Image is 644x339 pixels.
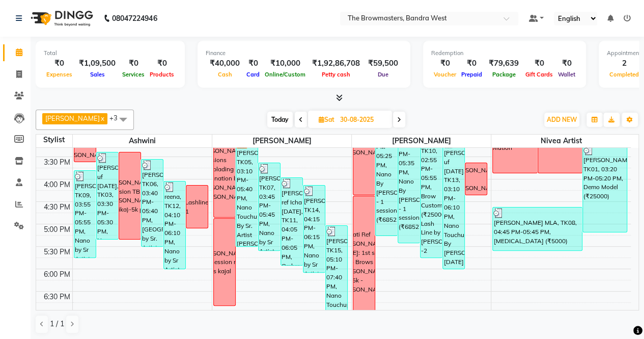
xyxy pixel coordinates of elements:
b: 08047224946 [112,4,157,33]
span: Prepaid [459,71,485,78]
span: Cash [215,71,235,78]
div: ₹1,92,86,708 [308,58,364,69]
div: [PERSON_NAME], TK10, 02:55 PM-05:55 PM, Brow Customization (₹25000),upper Lash Line by [PERSON_NA... [421,126,442,257]
input: 2025-08-30 [337,112,388,127]
div: [PERSON_NAME], TK06, 03:40 PM-05:40 PM, [GEOGRAPHIC_DATA] by Sr. Artist Ashwini - 1 session (₹28000) [142,160,163,246]
div: 4:30 PM [42,202,72,213]
div: [PERSON_NAME], TK02, 02:25 PM-05:25 PM, Nano By [PERSON_NAME] - 1 session (₹68527.2) [376,105,397,236]
span: Sales [88,71,107,78]
span: 1 / 1 [50,319,64,329]
div: 3:30 PM [42,157,72,168]
div: ₹59,500 [364,58,402,69]
span: [PERSON_NAME] [212,135,351,147]
span: Wallet [555,71,578,78]
span: +3 [109,114,125,122]
span: Package [490,71,518,78]
div: [PERSON_NAME]: 2nd session nano brows kajal [199,249,250,276]
div: [PERSON_NAME] uf [DATE], TK03, 03:30 PM-05:30 PM, Nano by Sr Artist [PERSON_NAME] - 1 session (₹4... [97,152,118,239]
span: Voucher [431,71,459,78]
span: Services [120,71,147,78]
div: [PERSON_NAME] uf [DATE], TK13, 03:10 PM-06:10 PM, Nano Touchup By [PERSON_NAME] [DATE] to 24 mont... [443,138,464,269]
div: [PERSON_NAME], TK04, 02:35 PM-05:35 PM, Nano By [PERSON_NAME] - 1 session (₹68527.2) [398,112,419,243]
span: Sat [316,116,337,123]
div: Total [44,49,177,58]
span: ADD NEW [547,116,577,123]
span: Products [147,71,177,78]
span: Card [244,71,262,78]
div: Stylist [36,135,72,145]
div: 4:00 PM [42,179,72,190]
div: ₹0 [147,58,177,69]
div: [PERSON_NAME] 2 session TBD by [PERSON_NAME] (Kratika)-5k paid [105,178,154,214]
div: [PERSON_NAME], TK14, 04:15 PM-06:15 PM, Nano by Sr Artist [PERSON_NAME] - 1 session (₹43439) [303,186,325,272]
span: Ashwini [73,135,212,147]
div: Lashline 1 [185,198,208,216]
div: ₹0 [44,58,75,69]
div: [PERSON_NAME], TK15, 05:10 PM-07:40 PM, Nano Touchup By Sr. Artist [PERSON_NAME] [DATE] to 24 mon... [326,226,347,335]
div: ₹40,000 [206,58,244,69]
span: Today [267,112,293,127]
div: ₹0 [523,58,555,69]
span: Nivea Artist [491,135,631,147]
a: x [100,114,104,122]
div: 6:30 PM [42,292,72,302]
div: Finance [206,49,402,58]
button: ADD NEW [544,113,579,127]
span: Petty cash [319,71,353,78]
div: 2 [607,58,641,69]
div: Redemption [431,49,578,58]
div: Khayati Ref [PERSON_NAME] [DATE]: 1st sess Nano Brows by [PERSON_NAME], paid 5k - [PERSON_NAME] [339,230,389,294]
div: ₹0 [555,58,578,69]
div: ₹10,000 [262,58,308,69]
div: 5:00 PM [42,224,72,235]
div: ₹79,639 [485,58,523,69]
img: logo [26,4,96,33]
div: [PERSON_NAME] ref Icha [DATE], TK11, 04:05 PM-06:05 PM, Ombre by Sr. Artist [PERSON_NAME] - 2 ses... [281,178,302,265]
div: [PERSON_NAME], TK09, 03:55 PM-05:55 PM, Nano by Sr Artist [PERSON_NAME] - 1 session (₹43438.5) [74,171,96,257]
div: 5:30 PM [42,247,72,257]
div: [PERSON_NAME] by [PERSON_NAME] [452,166,501,193]
div: [PERSON_NAME], TK05, 03:10 PM-05:40 PM, Nano Touchup By Sr. Artist [PERSON_NAME] [DATE] to 24 mon... [236,138,258,246]
span: [PERSON_NAME] [45,114,100,122]
div: reena, TK12, 04:10 PM-06:10 PM, Nano by Sr Artist [PERSON_NAME] - 1 session (₹43438.5) [164,181,185,269]
span: Due [375,71,391,78]
span: Online/Custom [262,71,308,78]
div: [PERSON_NAME] 2 sessions microblading combination by [PERSON_NAME]([PERSON_NAME]) [198,146,251,201]
span: [PERSON_NAME] [352,135,491,147]
div: ₹0 [120,58,147,69]
div: ₹0 [244,58,262,69]
div: ₹1,09,500 [75,58,120,69]
span: Completed [607,71,641,78]
div: [PERSON_NAME], TK01, 03:20 PM-05:20 PM, Demo Model (₹25000) [583,145,627,232]
span: Expenses [44,71,75,78]
div: [PERSON_NAME], TK07, 03:45 PM-05:45 PM, Nano by Sr Artist [PERSON_NAME] - 1 session (₹43439) [259,163,280,250]
div: ₹0 [459,58,485,69]
div: [PERSON_NAME] MLA, TK08, 04:45 PM-05:45 PM, [MEDICAL_DATA] (₹5000) [493,207,582,250]
div: 6:00 PM [42,269,72,280]
span: Gift Cards [523,71,555,78]
div: ₹0 [431,58,459,69]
